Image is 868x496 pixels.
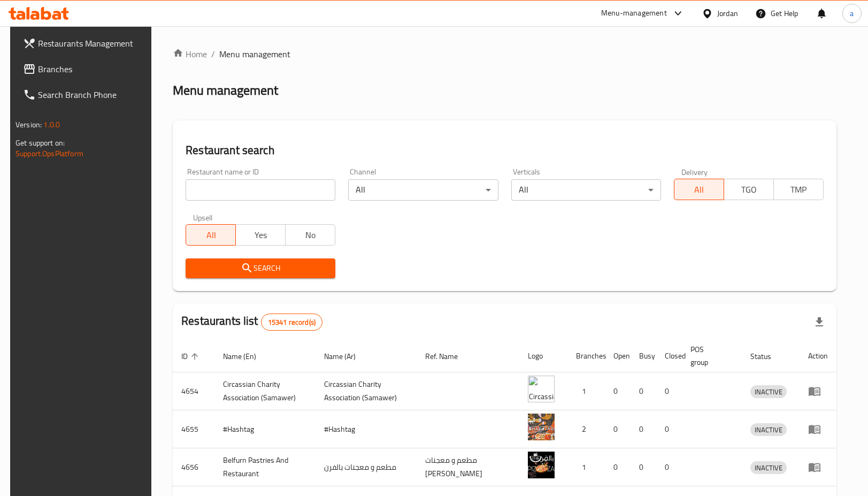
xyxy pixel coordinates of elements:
[14,56,155,82] a: Branches
[38,37,147,50] span: Restaurants Management
[728,182,770,197] span: TGO
[750,386,787,398] span: INACTIVE
[43,118,60,132] span: 1.0.0
[656,448,682,486] td: 0
[190,227,232,243] span: All
[567,448,605,486] td: 1
[519,340,567,372] th: Logo
[316,372,417,410] td: ​Circassian ​Charity ​Association​ (Samawer)
[750,423,787,436] div: INACTIVE
[808,423,828,436] div: Menu
[605,340,631,372] th: Open
[567,410,605,448] td: 2
[808,461,828,474] div: Menu
[511,179,661,201] div: All
[38,88,147,101] span: Search Branch Phone
[656,410,682,448] td: 0
[240,227,281,243] span: Yes
[778,182,819,197] span: TMP
[806,309,832,335] div: Export file
[16,136,65,150] span: Get support on:
[173,410,214,448] td: 4655
[417,448,519,486] td: مطعم و معجنات [PERSON_NAME]
[181,350,202,363] span: ID
[850,7,854,19] span: a
[173,48,836,60] nav: breadcrumb
[173,82,278,99] h2: Menu management
[181,313,322,331] h2: Restaurants list
[214,448,316,486] td: Belfurn Pastries And Restaurant
[262,317,322,327] span: 15341 record(s)
[214,372,316,410] td: ​Circassian ​Charity ​Association​ (Samawer)
[186,258,335,278] button: Search
[16,118,42,132] span: Version:
[631,372,656,410] td: 0
[656,340,682,372] th: Closed
[605,410,631,448] td: 0
[674,179,724,200] button: All
[186,179,335,201] input: Search for restaurant name or ID..
[290,227,331,243] span: No
[173,48,207,60] a: Home
[316,448,417,486] td: مطعم و معجنات بالفرن
[235,224,286,246] button: Yes
[14,30,155,56] a: Restaurants Management
[324,350,370,363] span: Name (Ar)
[567,340,605,372] th: Branches
[223,350,270,363] span: Name (En)
[211,48,215,60] li: /
[425,350,472,363] span: Ref. Name
[750,424,787,436] span: INACTIVE
[631,340,656,372] th: Busy
[605,448,631,486] td: 0
[773,179,824,200] button: TMP
[173,448,214,486] td: 4656
[285,224,335,246] button: No
[690,343,729,369] span: POS group
[214,410,316,448] td: #Hashtag
[679,182,720,197] span: All
[750,462,787,474] span: INACTIVE
[605,372,631,410] td: 0
[800,340,836,372] th: Action
[528,452,555,478] img: Belfurn Pastries And Restaurant
[219,48,290,60] span: Menu management
[656,372,682,410] td: 0
[186,224,236,246] button: All
[631,448,656,486] td: 0
[601,7,667,20] div: Menu-management
[567,372,605,410] td: 1
[724,179,774,200] button: TGO
[16,147,83,161] a: Support.OpsPlatform
[808,385,828,398] div: Menu
[348,179,498,201] div: All
[316,410,417,448] td: #Hashtag
[261,314,322,331] div: Total records count
[194,262,327,275] span: Search
[750,350,785,363] span: Status
[38,63,147,75] span: Branches
[173,372,214,410] td: 4654
[717,7,738,19] div: Jordan
[528,414,555,440] img: #Hashtag
[193,213,213,221] label: Upsell
[528,376,555,402] img: ​Circassian ​Charity ​Association​ (Samawer)
[14,82,155,108] a: Search Branch Phone
[750,461,787,474] div: INACTIVE
[631,410,656,448] td: 0
[681,168,708,175] label: Delivery
[186,142,824,158] h2: Restaurant search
